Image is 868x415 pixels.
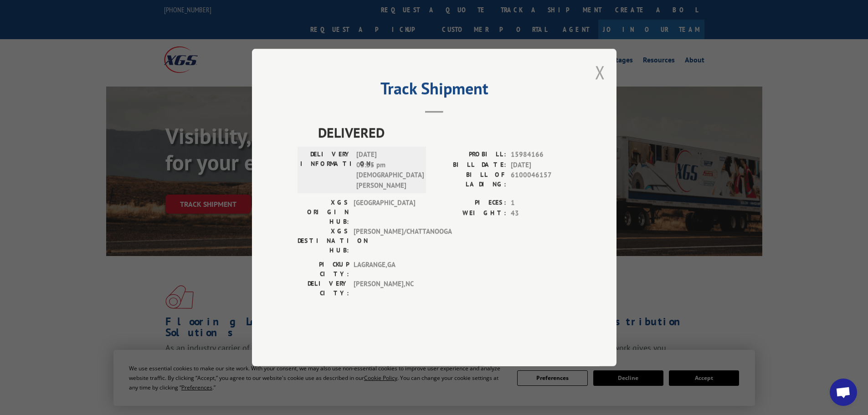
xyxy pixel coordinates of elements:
[354,226,415,255] span: [PERSON_NAME]/CHATTANOOGA
[830,379,857,406] div: Open chat
[511,149,571,160] span: 15984166
[298,198,349,226] label: XGS ORIGIN HUB:
[354,260,415,279] span: LAGRANGE , GA
[434,149,506,160] label: PROBILL:
[298,226,349,255] label: XGS DESTINATION HUB:
[318,122,571,143] span: DELIVERED
[298,260,349,279] label: PICKUP CITY:
[298,279,349,298] label: DELIVERY CITY:
[434,198,506,208] label: PIECES:
[511,198,571,208] span: 1
[595,60,605,84] button: Close modal
[356,149,418,190] span: [DATE] 03:55 pm [DEMOGRAPHIC_DATA][PERSON_NAME]
[354,198,415,226] span: [GEOGRAPHIC_DATA]
[434,160,506,170] label: BILL DATE:
[354,279,415,298] span: [PERSON_NAME] , NC
[434,208,506,219] label: WEIGHT:
[511,160,571,170] span: [DATE]
[300,149,352,190] label: DELIVERY INFORMATION:
[298,82,571,99] h2: Track Shipment
[511,208,571,219] span: 43
[434,170,506,189] label: BILL OF LADING:
[511,170,571,189] span: 6100046157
